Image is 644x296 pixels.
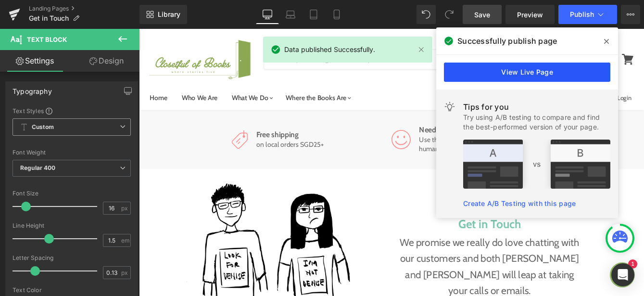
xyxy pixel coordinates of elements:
a: Mobile [325,5,348,24]
button: More [621,5,640,24]
b: Regular 400 [20,164,56,171]
button: Undo [417,5,436,24]
button: Publish [558,5,617,24]
b: Custom [32,123,54,131]
div: Try using A/B testing to compare and find the best-performed version of your page. [463,113,610,132]
a: Laptop [279,5,302,24]
a: New Library [139,5,187,24]
a: Who We Are [42,69,98,90]
input: Search [144,24,484,46]
a: Landing Pages [29,5,139,13]
p: on local orders SGD25+ [135,128,281,139]
div: Tips for you [463,101,610,113]
div: Font Weight [13,149,131,156]
div: Open Intercom Messenger [611,263,634,286]
span: px [121,270,129,276]
span: px [121,205,129,211]
span: Text Block [27,36,67,43]
span: Successfully publish page [457,35,557,47]
form: Product [144,24,510,47]
img: tip.png [463,140,610,189]
div: Text Color [13,287,131,294]
div: Letter Spacing [13,255,131,261]
a: Preview [505,5,555,24]
a: What We Do [100,69,160,90]
a: Where the Books Are [162,69,250,90]
img: light.svg [444,101,455,113]
span: em [121,237,129,244]
a: Tablet [302,5,325,24]
div: Text Styles [13,107,131,115]
h1: Get in Touch [298,217,510,232]
span: Free shipping [135,116,184,127]
div: Font Size [13,190,131,197]
button: Search [484,24,510,46]
div: Line Height [13,222,131,229]
div: Typography [13,82,52,95]
a: Desktop [256,5,279,24]
span: Preview [517,10,543,20]
span: Library [158,10,180,19]
span: Get in Touch [29,14,69,22]
button: Redo [440,5,459,24]
a: Login [545,69,573,90]
span: Save [474,10,490,20]
ul: Main Menu [5,65,423,93]
span: Publish [570,11,594,18]
a: View Live Page [444,63,610,82]
a: Create A/B Testing with this page [463,199,576,207]
span: Data published Successfully. [284,44,375,55]
a: Design [72,50,141,72]
a: Home [5,69,40,90]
